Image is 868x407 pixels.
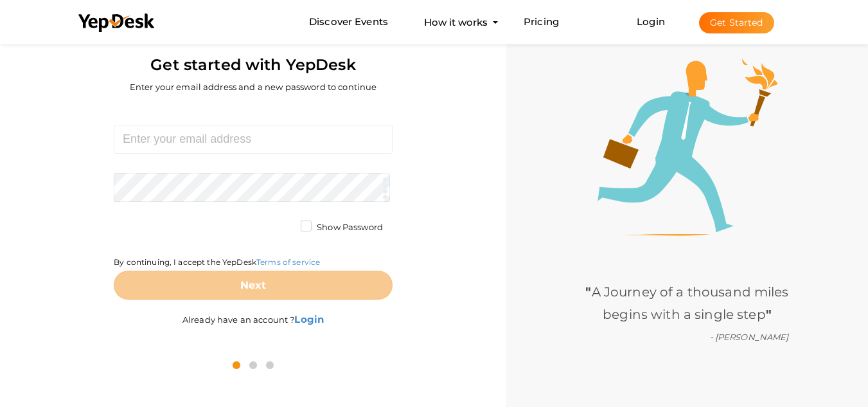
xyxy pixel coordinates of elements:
[585,284,591,300] b: "
[256,257,320,267] a: Terms of service
[114,125,393,154] input: Enter your email address
[710,332,789,342] i: - [PERSON_NAME]
[309,10,388,34] a: Discover Events
[114,271,393,300] button: Next
[585,284,788,322] span: A Journey of a thousand miles begins with a single step
[182,300,324,326] label: Already have an account ?
[301,221,383,234] label: Show Password
[598,59,777,236] img: step1-illustration.png
[766,307,772,322] b: "
[699,12,774,33] button: Get Started
[637,15,665,28] a: Login
[240,279,267,291] b: Next
[150,53,355,77] label: Get started with YepDesk
[524,10,559,34] a: Pricing
[130,81,377,93] label: Enter your email address and a new password to continue
[294,313,324,325] b: Login
[114,257,320,267] label: By continuing, I accept the YepDesk
[420,10,492,34] button: How it works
